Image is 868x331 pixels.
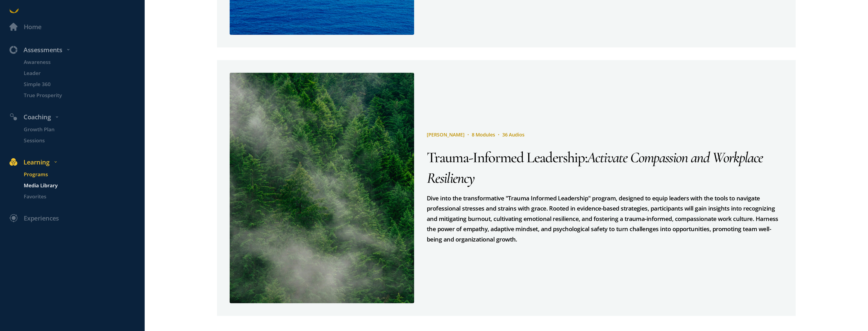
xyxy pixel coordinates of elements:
[5,112,148,122] div: Coaching
[472,131,495,138] span: 8 Modules
[14,58,145,66] a: Awareness
[14,125,145,133] a: Growth Plan
[427,131,465,138] span: [PERSON_NAME]
[427,147,783,188] div: :
[14,80,145,88] a: Simple 360
[14,192,145,200] a: Favorites
[427,148,585,167] span: Trauma-Informed Leadership
[14,181,145,189] a: Media Library
[14,69,145,77] a: Leader
[5,45,148,55] div: Assessments
[24,136,143,144] p: Sessions
[14,91,145,99] a: True Prosperity
[502,131,524,138] span: 36 Audios
[24,192,143,200] p: Favorites
[24,58,143,66] p: Awareness
[24,69,143,77] p: Leader
[24,91,143,99] p: True Prosperity
[24,80,143,88] p: Simple 360
[14,170,145,178] a: Programs
[5,157,148,167] div: Learning
[24,22,42,32] div: Home
[24,170,143,178] p: Programs
[14,136,145,144] a: Sessions
[427,148,763,187] span: Activate Compassion and Workplace Resiliency
[24,181,143,189] p: Media Library
[24,125,143,133] p: Growth Plan
[427,193,783,245] div: Dive into the transformative "Trauma Informed Leadership" program, designed to equip leaders with...
[24,213,59,223] div: Experiences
